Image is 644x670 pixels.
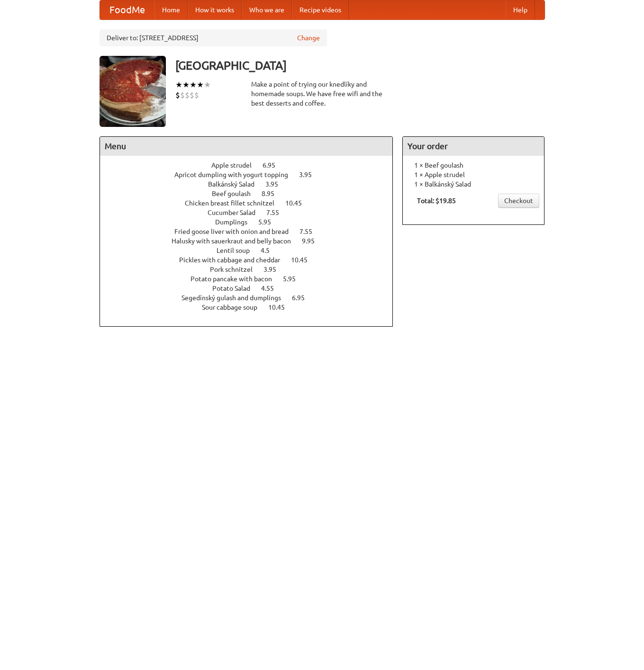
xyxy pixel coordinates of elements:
[182,80,190,90] li: ★
[242,0,292,19] a: Who we are
[299,228,322,235] span: 7.55
[263,266,286,273] span: 3.95
[172,237,332,245] a: Halusky with sauerkraut and belly bacon 9.95
[197,80,204,90] li: ★
[498,194,539,208] a: Checkout
[100,0,154,19] a: FoodMe
[179,256,290,264] span: Pickles with cabbage and cheddar
[506,0,535,19] a: Help
[211,161,293,169] a: Apple strudel 6.95
[263,161,285,169] span: 6.95
[210,266,262,273] span: Pork schnitzel
[100,29,327,46] div: Deliver to: [STREET_ADDRESS]
[190,275,281,283] span: Potato pancake with bacon
[185,90,190,100] li: $
[174,228,298,235] span: Fried goose liver with onion and bread
[185,199,284,207] span: Chicken breast fillet schnitzel
[208,209,297,216] a: Cucumber Salad 7.55
[190,90,194,100] li: $
[202,304,267,311] span: Sour cabbage soup
[190,275,313,283] a: Potato pancake with bacon 5.95
[212,285,291,292] a: Potato Salad 4.55
[217,247,259,254] span: Lentil soup
[285,199,311,207] span: 10.45
[212,190,292,197] a: Beef goulash 8.95
[181,294,322,302] a: Segedínský gulash and dumplings 6.95
[251,80,393,108] div: Make a point of trying our knedlíky and homemade soups. We have free wifi and the best desserts a...
[403,137,544,156] h4: Your order
[417,197,456,205] b: Total: $19.85
[283,275,305,283] span: 5.95
[190,80,197,90] li: ★
[174,228,330,235] a: Fried goose liver with onion and bread 7.55
[266,209,289,216] span: 7.55
[262,190,284,197] span: 8.95
[258,218,281,226] span: 5.95
[100,56,166,127] img: angular.jpg
[175,90,180,100] li: $
[175,56,545,75] h3: [GEOGRAPHIC_DATA]
[215,218,257,226] span: Dumplings
[210,266,294,273] a: Pork schnitzel 3.95
[204,80,211,90] li: ★
[100,137,393,156] h4: Menu
[215,218,289,226] a: Dumplings 5.95
[265,180,288,188] span: 3.95
[292,294,314,302] span: 6.95
[261,247,279,254] span: 4.5
[174,171,298,179] span: Apricot dumpling with yogurt topping
[175,80,182,90] li: ★
[185,199,319,207] a: Chicken breast fillet schnitzel 10.45
[172,237,300,245] span: Halusky with sauerkraut and belly bacon
[268,304,294,311] span: 10.45
[292,0,349,19] a: Recipe videos
[408,161,539,170] li: 1 × Beef goulash
[408,179,539,189] li: 1 × Balkánský Salad
[297,33,320,43] a: Change
[408,170,539,179] li: 1 × Apple strudel
[217,247,287,254] a: Lentil soup 4.5
[179,256,325,264] a: Pickles with cabbage and cheddar 10.45
[302,237,324,245] span: 9.95
[202,304,302,311] a: Sour cabbage soup 10.45
[208,180,296,188] a: Balkánský Salad 3.95
[208,209,265,216] span: Cucumber Salad
[212,190,260,197] span: Beef goulash
[291,256,317,264] span: 10.45
[154,0,188,19] a: Home
[194,90,199,100] li: $
[261,285,283,292] span: 4.55
[174,171,329,179] a: Apricot dumpling with yogurt topping 3.95
[181,294,290,302] span: Segedínský gulash and dumplings
[212,285,260,292] span: Potato Salad
[299,171,321,179] span: 3.95
[211,161,261,169] span: Apple strudel
[180,90,185,100] li: $
[208,180,264,188] span: Balkánský Salad
[188,0,242,19] a: How it works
